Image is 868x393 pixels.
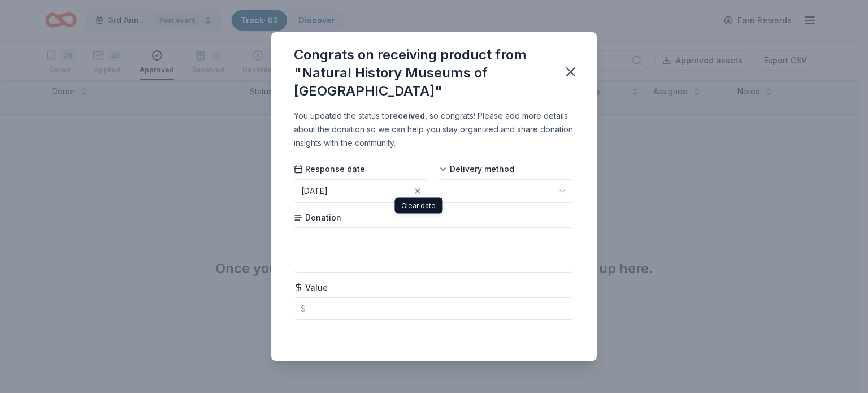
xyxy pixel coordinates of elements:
div: Clear date [394,198,442,214]
div: Congrats on receiving product from "Natural History Museums of [GEOGRAPHIC_DATA]" [294,46,549,100]
button: [DATE] [294,179,429,203]
span: Response date [294,163,365,175]
div: [DATE] [301,184,328,198]
div: You updated the status to , so congrats! Please add more details about the donation so we can hel... [294,109,574,150]
span: Delivery method [439,163,514,175]
span: Donation [294,212,341,223]
span: Value [294,282,328,293]
b: received [389,111,425,120]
